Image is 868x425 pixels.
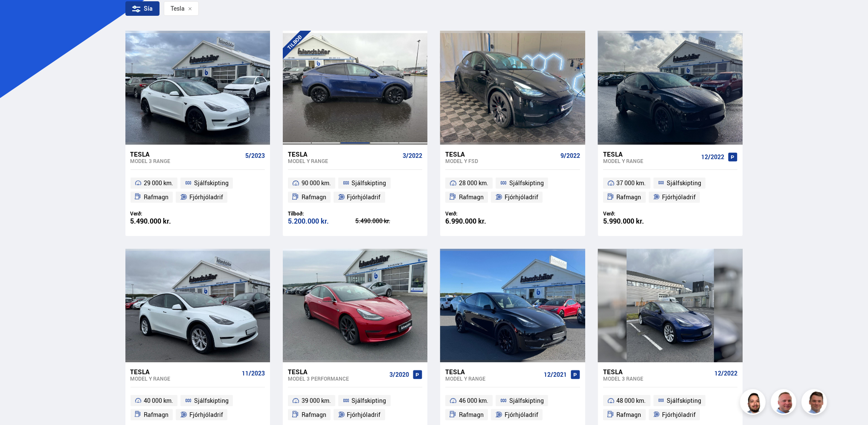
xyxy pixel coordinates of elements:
[288,368,386,376] div: Tesla
[125,1,160,16] div: Sía
[459,192,484,202] span: Rafmagn
[352,396,386,406] span: Sjálfskipting
[242,370,265,377] span: 11/2023
[598,145,743,236] a: Tesla Model Y RANGE 12/2022 37 000 km. Sjálfskipting Rafmagn Fjórhjóladrif Verð: 5.990.000 kr.
[7,3,32,29] button: Opna LiveChat spjallviðmót
[144,410,168,420] span: Rafmagn
[288,210,355,217] div: Tilboð:
[288,376,386,381] div: Model 3 PERFORMANCE
[741,390,767,416] img: nhp88E3Fdnt1Opn2.png
[131,218,198,225] div: 5.490.000 kr.
[352,178,386,188] span: Sjálfskipting
[617,192,642,202] span: Rafmagn
[667,396,701,406] span: Sjálfskipting
[445,368,540,376] div: Tesla
[617,396,646,406] span: 48 000 km.
[617,178,646,188] span: 37 000 km.
[505,410,538,420] span: Fjórhjóladrif
[194,178,229,188] span: Sjálfskipting
[445,150,557,158] div: Tesla
[603,150,698,158] div: Tesla
[603,158,698,164] div: Model Y RANGE
[189,410,223,420] span: Fjórhjóladrif
[662,192,696,202] span: Fjórhjóladrif
[617,410,642,420] span: Rafmagn
[544,371,567,378] span: 12/2021
[389,371,409,378] span: 3/2020
[714,370,737,377] span: 12/2022
[288,158,399,164] div: Model Y RANGE
[701,154,724,160] span: 12/2022
[803,390,828,416] img: FbJEzSuNWCJXmdc-.webp
[302,410,326,420] span: Rafmagn
[131,210,198,217] div: Verð:
[445,158,557,164] div: Model Y FSD
[144,396,173,406] span: 40 000 km.
[509,396,544,406] span: Sjálfskipting
[347,192,381,202] span: Fjórhjóladrif
[603,376,711,381] div: Model 3 RANGE
[445,218,513,225] div: 6.990.000 kr.
[667,178,701,188] span: Sjálfskipting
[445,210,513,217] div: Verð:
[772,390,798,416] img: siFngHWaQ9KaOqBr.png
[131,368,238,376] div: Tesla
[288,150,399,158] div: Tesla
[603,218,671,225] div: 5.990.000 kr.
[171,5,185,12] span: Tesla
[194,396,229,406] span: Sjálfskipting
[302,178,331,188] span: 90 000 km.
[459,396,488,406] span: 46 000 km.
[131,158,242,164] div: Model 3 RANGE
[131,376,238,381] div: Model Y RANGE
[144,178,173,188] span: 29 000 km.
[403,152,422,159] span: 3/2022
[509,178,544,188] span: Sjálfskipting
[347,410,381,420] span: Fjórhjóladrif
[603,210,671,217] div: Verð:
[245,152,265,159] span: 5/2023
[355,218,423,224] div: 5.490.000 kr.
[459,178,488,188] span: 28 000 km.
[560,152,580,159] span: 9/2022
[125,145,270,236] a: Tesla Model 3 RANGE 5/2023 29 000 km. Sjálfskipting Rafmagn Fjórhjóladrif Verð: 5.490.000 kr.
[302,396,331,406] span: 39 000 km.
[189,192,223,202] span: Fjórhjóladrif
[505,192,538,202] span: Fjórhjóladrif
[459,410,484,420] span: Rafmagn
[131,150,242,158] div: Tesla
[662,410,696,420] span: Fjórhjóladrif
[302,192,326,202] span: Rafmagn
[440,145,585,236] a: Tesla Model Y FSD 9/2022 28 000 km. Sjálfskipting Rafmagn Fjórhjóladrif Verð: 6.990.000 kr.
[445,376,540,381] div: Model Y RANGE
[288,218,355,225] div: 5.200.000 kr.
[283,145,427,236] a: Tesla Model Y RANGE 3/2022 90 000 km. Sjálfskipting Rafmagn Fjórhjóladrif Tilboð: 5.200.000 kr. 5...
[144,192,168,202] span: Rafmagn
[603,368,711,376] div: Tesla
